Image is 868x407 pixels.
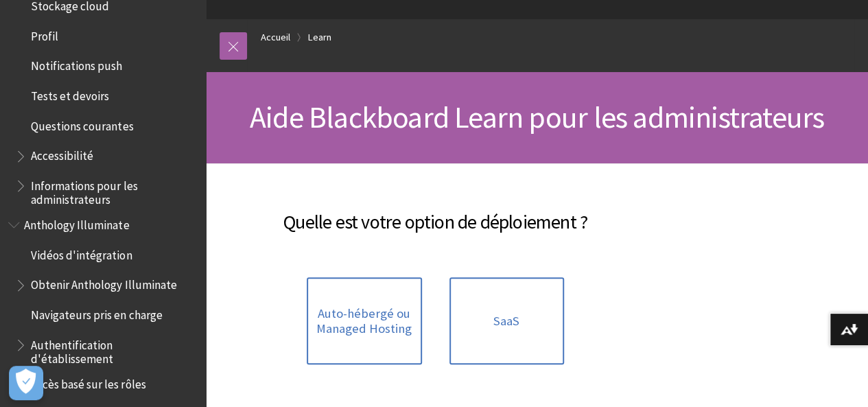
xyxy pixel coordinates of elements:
span: Aide Blackboard Learn pour les administrateurs [250,98,824,136]
span: Vidéos d'intégration [31,244,132,262]
a: Learn [308,29,331,46]
span: SaaS [493,314,519,329]
a: Accueil [261,29,290,46]
span: Accès basé sur les rôles [31,373,145,391]
span: Accessibilité [31,145,93,163]
span: Obtenir Anthology Illuminate [31,274,176,292]
span: Auto-hébergé ou Managed Hosting [315,306,414,336]
button: Ouvrir le centre de préférences [9,366,43,400]
span: Notifications push [31,55,122,73]
span: Authentification d'établissement [31,334,196,366]
span: Tests et devoirs [31,84,109,103]
a: SaaS [449,277,565,364]
span: Informations pour les administrateurs [31,174,196,207]
span: Profil [31,25,58,43]
h2: Quelle est votre option de déploiement ? [220,191,651,236]
a: Auto-hébergé ou Managed Hosting [307,277,422,364]
span: Questions courantes [31,115,133,133]
span: Navigateurs pris en charge [31,303,162,322]
span: Anthology Illuminate [24,213,129,232]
